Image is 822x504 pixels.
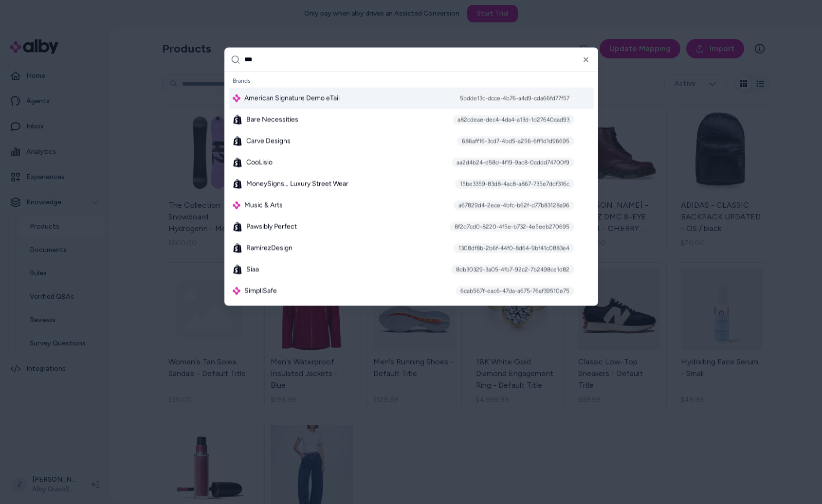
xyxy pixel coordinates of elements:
[454,200,574,210] div: a67829d4-2ece-4bfc-b62f-d77b83128a96
[456,286,574,295] div: 6cab567f-eac6-47da-a675-76af39510e75
[457,136,574,145] div: 686aff16-3cd7-4bd5-a256-6ff1d1d96695
[244,286,277,295] span: SimpliSafe
[246,136,291,145] span: Carve Designs
[454,243,574,252] div: 1308df8b-2b6f-44f0-8d64-9bf41c0883e4
[450,221,574,231] div: 8f2d7cd0-8220-4f5e-b732-4e5eeb270695
[453,114,574,124] div: a82cdeae-dec4-4da4-a13d-1d27640cad93
[244,200,283,210] span: Music & Arts
[246,221,297,231] span: Pawsibly Perfect
[229,73,594,87] div: Brands
[246,243,292,252] span: RamirezDesign
[451,264,574,274] div: 8db30329-3a05-4fb7-92c2-7b2498ce1d82
[233,287,240,294] img: alby Logo
[246,157,273,167] span: CooLisio
[246,114,298,124] span: Bare Necessities
[233,201,240,209] img: alby Logo
[452,157,574,167] div: aa2d4b24-d58d-4f19-9ac8-0cddd74700f9
[455,179,574,188] div: 15be3359-83d8-4ac8-a867-735e7ddf316c
[244,93,340,103] span: American Signature Demo eTail
[246,179,348,188] span: MoneySigns… Luxury Street Wear
[455,93,574,103] div: 5bdde13c-dcce-4b76-a4d9-cda66fd77f57
[246,264,259,274] span: Siaa
[233,94,240,102] img: alby Logo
